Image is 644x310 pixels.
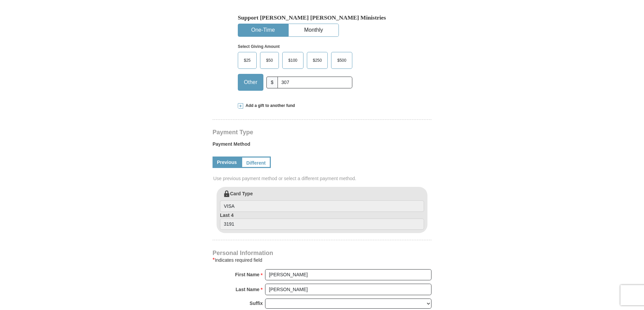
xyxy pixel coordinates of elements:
[213,157,241,168] a: Previous
[263,55,276,65] span: $50
[266,77,278,88] span: $
[220,219,424,230] input: Last 4
[220,200,424,212] input: Card Type
[213,256,431,264] div: Indicates required field
[310,55,325,65] span: $250
[220,212,424,230] label: Last 4
[285,55,301,65] span: $100
[213,175,432,182] span: Use previous payment method or select a different payment method.
[241,157,271,168] a: Different
[240,77,261,87] span: Other
[240,55,254,65] span: $25
[213,141,431,151] label: Payment Method
[236,285,260,294] strong: Last Name
[278,77,352,88] input: Other Amount
[243,103,295,109] span: Add a gift to another fund
[250,299,263,308] strong: Suffix
[213,130,431,135] h4: Payment Type
[289,24,339,36] button: Monthly
[213,250,431,256] h4: Personal Information
[220,190,424,212] label: Card Type
[235,270,259,279] strong: First Name
[238,44,280,49] strong: Select Giving Amount
[334,55,350,65] span: $500
[238,14,406,21] h5: Support [PERSON_NAME] [PERSON_NAME] Ministries
[238,24,288,36] button: One-Time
